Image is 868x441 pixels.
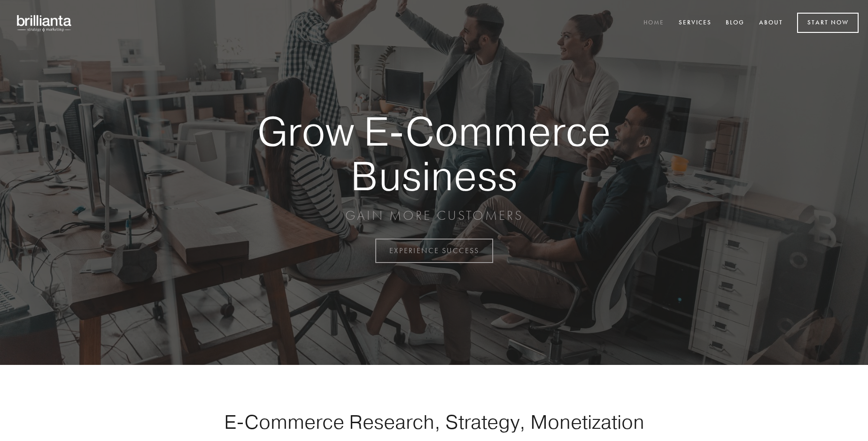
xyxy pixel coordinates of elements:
a: Home [637,15,670,31]
a: Blog [720,15,751,31]
a: Services [673,15,718,31]
a: Start Now [797,13,859,33]
a: EXPERIENCE SUCCESS [375,239,493,263]
a: About [753,15,789,31]
p: GAIN MORE CUSTOMERS [225,207,643,224]
img: brillianta - research, strategy, marketing [9,9,80,37]
h1: E-Commerce Research, Strategy, Monetization [194,410,674,433]
strong: Grow E-Commerce Business [225,109,643,198]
